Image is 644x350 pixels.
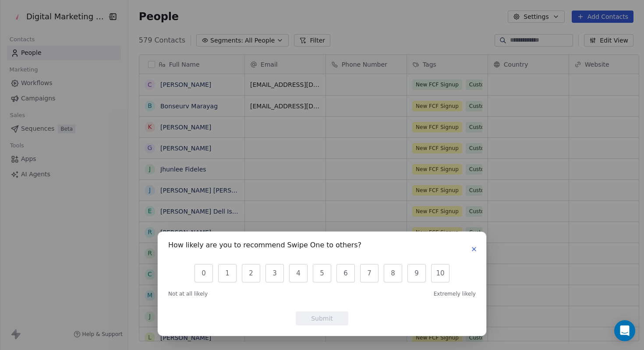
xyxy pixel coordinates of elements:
[168,242,361,251] h1: How likely are you to recommend Swipe One to others?
[296,311,348,325] button: Submit
[384,264,402,282] button: 8
[195,264,213,282] button: 0
[434,290,476,297] span: Extremely likely
[407,264,426,282] button: 9
[242,264,260,282] button: 2
[431,264,449,282] button: 10
[218,264,237,282] button: 1
[289,264,308,282] button: 4
[336,264,355,282] button: 6
[265,264,284,282] button: 3
[313,264,331,282] button: 5
[168,290,208,297] span: Not at all likely
[360,264,379,282] button: 7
